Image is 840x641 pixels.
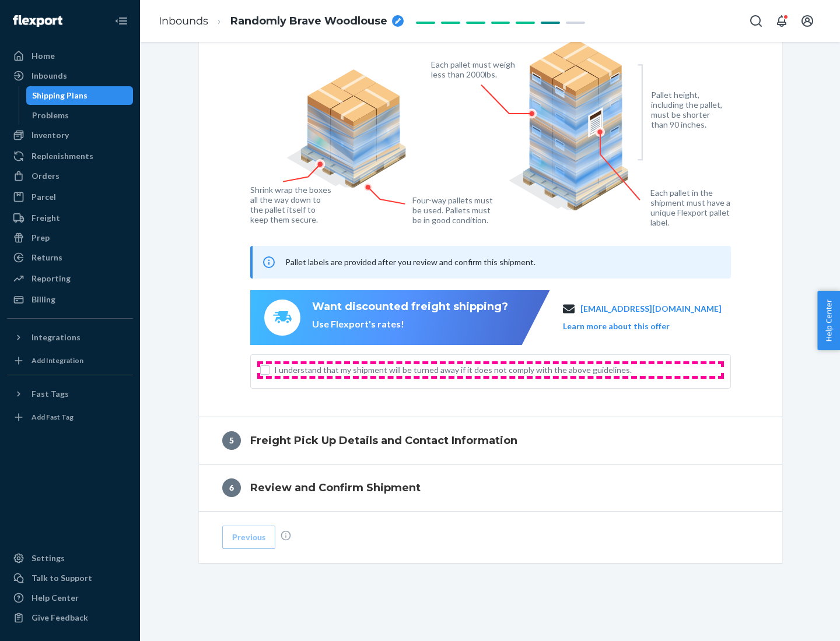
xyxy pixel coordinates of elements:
div: Give Feedback [32,612,88,624]
div: Inbounds [32,70,67,82]
figcaption: Each pallet must weigh less than 2000lbs. [431,59,518,79]
div: Fast Tags [32,388,69,400]
span: I understand that my shipment will be turned away if it does not comply with the above guidelines. [274,364,721,376]
figcaption: Shrink wrap the boxes all the way down to the pallet itself to keep them secure. [250,185,334,224]
a: Settings [7,549,133,568]
div: Billing [32,294,55,305]
a: Prep [7,228,133,247]
a: Freight [7,209,133,227]
div: Use Flexport's rates! [312,318,508,331]
a: Reporting [7,269,133,288]
button: Help Center [817,291,840,350]
div: Shipping Plans [32,90,87,101]
a: Inbounds [159,15,208,27]
a: Home [7,47,133,65]
div: Inventory [32,129,69,141]
div: 5 [222,431,241,450]
input: I understand that my shipment will be turned away if it does not comply with the above guidelines. [260,365,269,375]
button: Give Feedback [7,608,133,627]
button: Learn more about this offer [563,320,670,332]
a: [EMAIL_ADDRESS][DOMAIN_NAME] [580,303,722,315]
figcaption: Each pallet in the shipment must have a unique Flexport pallet label. [650,188,738,227]
button: 5Freight Pick Up Details and Contact Information [199,417,782,464]
a: Returns [7,248,133,267]
div: Orders [32,170,60,182]
div: Reporting [32,273,71,284]
h4: Review and Confirm Shipment [250,480,421,495]
div: Home [32,50,55,62]
a: Inbounds [7,66,133,85]
div: Prep [32,232,50,244]
div: Add Integration [32,355,83,365]
a: Shipping Plans [26,86,134,105]
div: Parcel [32,191,56,203]
span: Randomly Brave Woodlouse [230,14,387,29]
ol: breadcrumbs [149,4,413,38]
div: Add Fast Tag [32,412,73,422]
a: Talk to Support [7,569,133,587]
div: Freight [32,212,60,224]
button: Fast Tags [7,385,133,403]
a: Problems [26,106,134,125]
div: 6 [222,478,241,497]
a: Help Center [7,589,133,607]
button: 6Review and Confirm Shipment [199,464,782,511]
button: Integrations [7,328,133,347]
a: Orders [7,167,133,185]
a: Parcel [7,188,133,206]
button: Close Navigation [110,9,133,33]
a: Replenishments [7,147,133,165]
figcaption: Pallet height, including the pallet, must be shorter than 90 inches. [651,90,727,129]
h4: Freight Pick Up Details and Contact Information [250,433,517,448]
div: Integrations [32,332,80,343]
figcaption: Four-way pallets must be used. Pallets must be in good condition. [412,195,494,225]
div: Replenishments [32,150,93,162]
div: Problems [32,110,69,121]
img: Flexport logo [13,15,62,27]
button: Open notifications [770,9,793,33]
a: Add Integration [7,351,133,370]
span: Pallet labels are provided after you review and confirm this shipment. [285,257,535,267]
div: Settings [32,552,65,564]
div: Returns [32,252,62,263]
button: Open Search Box [744,9,768,33]
a: Billing [7,290,133,309]
div: Want discounted freight shipping? [312,300,508,315]
a: Add Fast Tag [7,408,133,427]
a: Inventory [7,126,133,145]
button: Open account menu [796,9,819,33]
div: Help Center [32,592,79,604]
button: Previous [222,526,275,549]
div: Talk to Support [32,572,92,584]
